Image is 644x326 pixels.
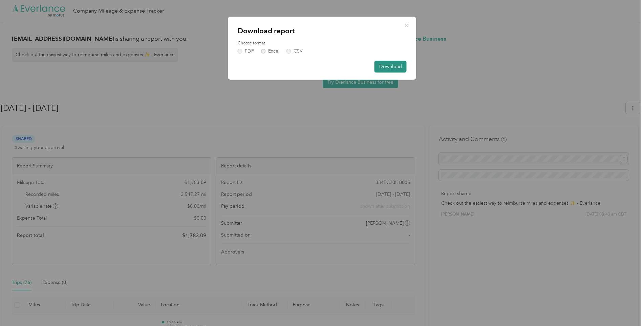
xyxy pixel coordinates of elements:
label: PDF [238,49,254,54]
label: Choose format [238,40,407,46]
label: Excel [261,49,279,54]
button: Download [374,61,407,73]
label: CSV [286,49,303,54]
p: Download report [238,26,407,36]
